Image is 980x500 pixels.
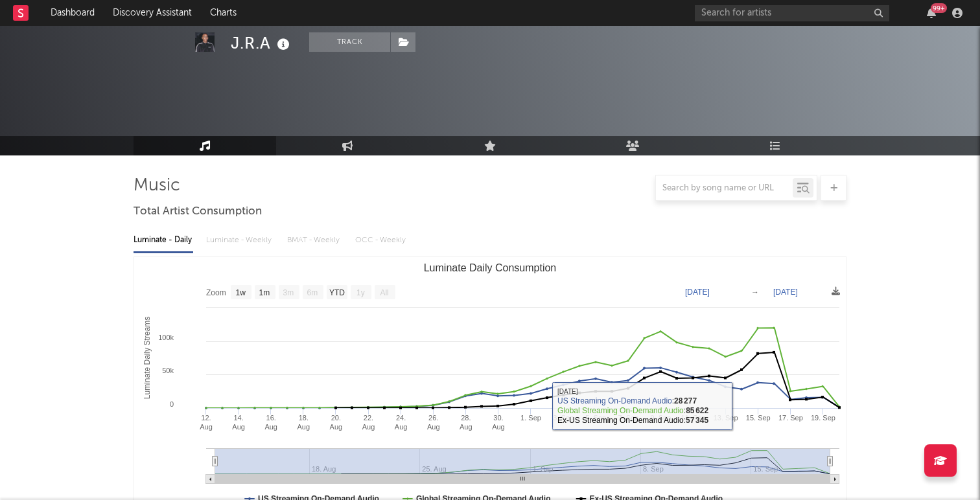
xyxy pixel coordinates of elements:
text: 3m [283,288,294,297]
text: Zoom [206,288,226,297]
text: 12. Aug [200,414,213,431]
text: 50k [162,367,174,374]
button: Track [309,32,390,52]
text: YTD [329,288,345,297]
text: All [380,288,388,297]
text: 5. Sep [585,414,606,422]
text: 22. Aug [362,414,375,431]
text: 13. Sep [714,414,738,422]
text: 1. Sep [520,414,541,422]
text: [DATE] [685,288,710,297]
text: Luminate Daily Consumption [424,262,557,273]
text: 15. Sep [746,414,771,422]
text: 28. Aug [460,414,472,431]
text: 19. Sep [811,414,835,422]
div: Luminate - Daily [134,229,193,251]
text: 1w [236,288,246,297]
div: J.R.A [231,32,293,54]
text: 1y [356,288,365,297]
text: → [751,288,759,297]
text: 7. Sep [618,414,638,422]
text: 20. Aug [330,414,343,431]
text: 0 [170,400,174,408]
text: 6m [307,288,318,297]
text: 14. Aug [232,414,245,431]
text: 30. Aug [492,414,505,431]
text: [DATE] [773,288,798,297]
text: 3. Sep [553,414,574,422]
text: 9. Sep [651,414,671,422]
text: 26. Aug [427,414,440,431]
text: 11. Sep [681,414,706,422]
text: 100k [158,334,174,341]
text: 1m [259,288,270,297]
div: 99 + [931,3,947,13]
span: Total Artist Consumption [134,204,262,220]
input: Search by song name or URL [656,183,793,194]
button: 99+ [927,8,936,18]
text: Luminate Daily Streams [143,317,152,399]
text: 24. Aug [395,414,408,431]
text: 18. Aug [297,414,310,431]
input: Search for artists [695,5,889,21]
text: 16. Aug [264,414,277,431]
text: 17. Sep [778,414,803,422]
